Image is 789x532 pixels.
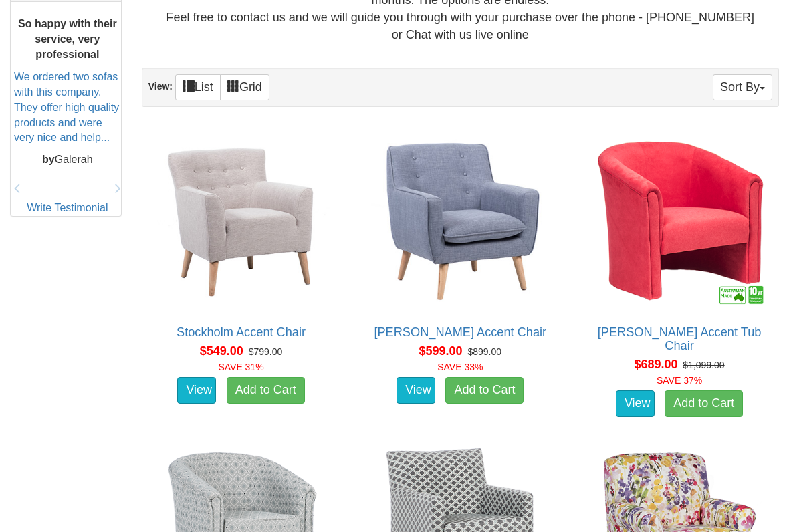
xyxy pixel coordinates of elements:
[683,360,724,371] del: $1,099.00
[598,326,762,353] a: [PERSON_NAME] Accent Tub Chair
[149,128,334,313] img: Stockholm Accent Chair
[397,378,435,404] a: View
[467,347,501,358] del: $899.00
[437,362,483,373] font: SAVE 33%
[42,154,55,166] b: by
[713,75,772,101] button: Sort By
[200,345,243,358] span: $549.00
[18,19,117,61] b: So happy with their service, very professional
[177,326,306,340] a: Stockholm Accent Chair
[374,326,546,340] a: [PERSON_NAME] Accent Chair
[27,203,108,214] a: Write Testimonial
[616,391,655,418] a: View
[634,358,677,372] span: $689.00
[419,345,463,358] span: $599.00
[665,391,743,418] a: Add to Cart
[249,347,283,358] del: $799.00
[368,128,552,313] img: Claudia Accent Chair
[175,75,221,101] a: List
[177,378,216,404] a: View
[227,378,305,404] a: Add to Cart
[14,153,121,168] p: Galerah
[14,72,119,144] a: We ordered two sofas with this company. They offer high quality products and were very nice and h...
[148,82,173,93] strong: View:
[445,378,524,404] a: Add to Cart
[587,128,772,313] img: Chester Accent Tub Chair
[218,362,263,373] font: SAVE 31%
[220,75,269,101] a: Grid
[657,376,702,386] font: SAVE 37%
